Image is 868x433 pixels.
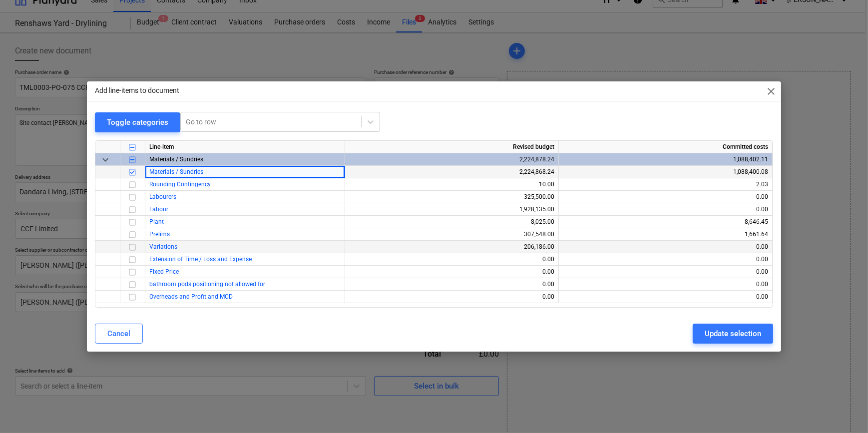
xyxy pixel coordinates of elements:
div: 2,224,868.24 [349,166,554,178]
div: Cancel [107,327,130,340]
a: Labour [149,206,168,213]
div: 325,500.00 [349,191,554,203]
div: 0.00 [563,191,768,203]
a: Prelims [149,231,170,238]
div: 0.00 [563,253,768,266]
div: 307,548.00 [349,228,554,241]
div: 0.00 [563,266,768,278]
div: 0.00 [349,278,554,291]
div: Revised budget [345,141,559,153]
div: 1,088,402.11 [563,153,768,166]
a: Fixed Price [149,268,179,275]
div: 2,224,878.24 [349,153,554,166]
div: 206,186.00 [349,241,554,253]
div: 1,928,135.00 [349,203,554,216]
button: Update selection [693,324,773,344]
div: 0.00 [349,266,554,278]
div: 0.00 [563,203,768,216]
div: 8,646.45 [563,216,768,228]
a: Extension of Time / Loss and Expense [149,256,252,263]
div: 1,661.64 [563,228,768,241]
div: 0.00 [563,291,768,303]
a: Variations [149,243,177,250]
a: bathroom pods positioning not allowed for [149,281,265,288]
div: 0.00 [563,241,768,253]
button: Cancel [95,324,143,344]
a: Labourers [149,193,176,200]
div: Line-item [145,141,345,153]
iframe: Chat Widget [818,385,868,433]
span: close [765,85,777,97]
a: Plant [149,218,164,225]
div: 1,088,400.08 [563,166,768,178]
div: Toggle categories [107,116,168,129]
div: 2.03 [563,178,768,191]
div: Committed costs [559,141,773,153]
div: 10.00 [349,178,554,191]
p: Add line-items to document [95,85,179,96]
div: 0.00 [349,253,554,266]
div: 0.00 [349,291,554,303]
a: Rounding Contingency [149,181,211,188]
div: Update selection [705,327,761,340]
a: Materials / Sundries [149,168,203,175]
button: Toggle categories [95,112,180,132]
div: 0.00 [563,278,768,291]
a: Overheads and Profit and MCD [149,293,233,300]
div: 8,025.00 [349,216,554,228]
span: Materials / Sundries [149,156,203,163]
span: keyboard_arrow_down [99,154,111,166]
